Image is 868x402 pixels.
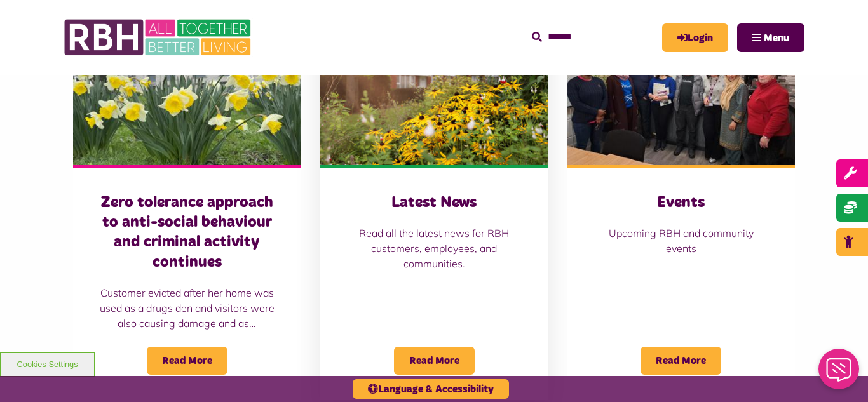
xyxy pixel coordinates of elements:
[567,23,795,400] a: Events Upcoming RBH and community events Read More
[320,23,548,165] img: SAZ MEDIA RBH HOUSING4
[73,23,301,400] a: Zero tolerance approach to anti-social behaviour and criminal activity continues Customer evicted...
[394,347,475,375] span: Read More
[592,193,770,213] h3: Events
[662,23,728,52] a: MyRBH
[346,225,523,271] p: Read all the latest news for RBH customers, employees, and communities.
[811,345,868,402] iframe: Netcall Web Assistant for live chat
[532,23,649,51] input: Search
[764,33,789,43] span: Menu
[73,23,301,165] img: Freehold
[346,193,523,213] h3: Latest News
[737,23,804,52] button: Navigation
[353,379,509,399] button: Language & Accessibility
[98,285,276,331] p: Customer evicted after her home was used as a drugs den and visitors were also causing damage and...
[64,13,254,62] img: RBH
[98,193,276,272] h3: Zero tolerance approach to anti-social behaviour and criminal activity continues
[592,225,770,256] p: Upcoming RBH and community events
[147,347,227,375] span: Read More
[641,347,721,375] span: Read More
[320,23,548,400] a: Latest News Read all the latest news for RBH customers, employees, and communities. Read More
[567,23,795,165] img: Group photo of customers and colleagues at Spotland Community Centre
